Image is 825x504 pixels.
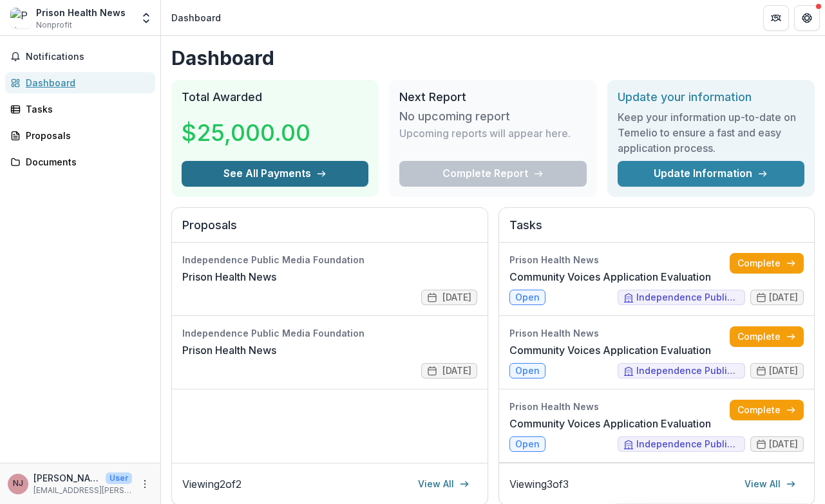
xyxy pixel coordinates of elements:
p: Upcoming reports will appear here. [399,126,571,141]
h2: Proposals [182,218,477,243]
p: [PERSON_NAME] [33,471,100,485]
a: Update Information [618,161,804,187]
button: Open entity switcher [137,5,155,31]
a: Complete [730,253,804,274]
span: Notifications [26,51,150,62]
h2: Total Awarded [182,90,368,104]
span: Nonprofit [36,19,72,31]
a: Proposals [5,125,155,146]
a: Community Voices Application Evaluation [509,416,711,431]
div: Prison Health News [36,6,126,19]
p: Viewing 3 of 3 [509,476,569,492]
a: Complete [730,326,804,347]
button: Partners [763,5,789,31]
button: More [137,476,153,492]
h3: Keep your information up-to-date on Temelio to ensure a fast and easy application process. [618,109,804,156]
a: View All [737,474,804,494]
a: Complete [730,400,804,420]
div: Tasks [26,102,145,116]
h3: $25,000.00 [182,115,310,150]
button: Notifications [5,46,155,67]
div: Dashboard [171,11,221,24]
a: Prison Health News [182,269,276,285]
button: See All Payments [182,161,368,187]
h2: Update your information [618,90,804,104]
p: Viewing 2 of 2 [182,476,242,492]
h3: No upcoming report [399,109,510,124]
a: Community Voices Application Evaluation [509,342,711,358]
p: User [106,472,132,484]
a: View All [410,474,477,494]
p: [EMAIL_ADDRESS][PERSON_NAME][DOMAIN_NAME] [33,485,132,496]
a: Community Voices Application Evaluation [509,269,711,285]
button: Get Help [794,5,820,31]
a: Documents [5,151,155,173]
div: Documents [26,155,145,169]
a: Dashboard [5,72,155,93]
h2: Next Report [399,90,586,104]
h2: Tasks [509,218,804,243]
div: Natasha Joglekar [13,480,23,488]
div: Dashboard [26,76,145,89]
nav: breadcrumb [166,8,226,27]
a: Prison Health News [182,342,276,358]
img: Prison Health News [10,8,31,28]
h1: Dashboard [171,46,815,70]
div: Proposals [26,129,145,142]
a: Tasks [5,98,155,120]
